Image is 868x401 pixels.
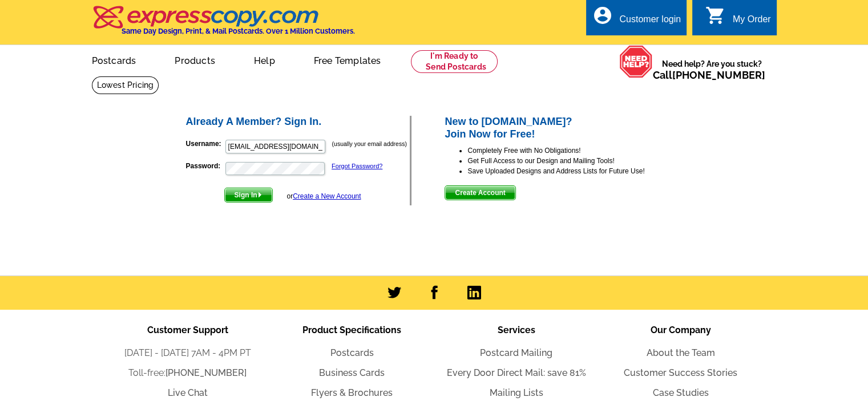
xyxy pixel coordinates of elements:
a: shopping_cart My Order [705,13,771,27]
label: Password: [186,161,224,171]
a: Help [236,46,293,73]
a: Flyers & Brochures [311,387,393,398]
i: shopping_cart [705,5,726,26]
a: [PHONE_NUMBER] [165,367,247,378]
span: Product Specifications [302,325,401,335]
a: Mailing Lists [490,387,543,398]
div: or [286,191,361,201]
span: Customer Support [147,325,228,335]
img: button-next-arrow-white.png [257,192,263,197]
a: Every Door Direct Mail: save 81% [447,367,586,378]
a: Business Cards [319,367,385,378]
label: Username: [186,139,224,149]
a: account_circle Customer login [592,13,681,27]
a: Postcard Mailing [480,347,552,358]
li: Toll-free: [106,366,270,380]
span: Services [498,325,535,335]
span: Sign In [225,188,272,202]
a: Products [156,46,233,73]
a: [PHONE_NUMBER] [672,69,765,81]
a: Create a New Account [293,192,361,200]
span: Need help? Are you stuck? [653,58,771,81]
span: Our Company [651,325,711,335]
a: Case Studies [653,387,709,398]
span: Call [653,69,765,81]
li: Save Uploaded Designs and Address Lists for Future Use! [467,166,684,176]
a: Postcards [330,347,374,358]
li: Get Full Access to our Design and Mailing Tools! [467,156,684,166]
i: account_circle [592,5,612,26]
img: npw-badge-icon-locked.svg [312,142,321,151]
button: Sign In [224,188,273,202]
li: Completely Free with No Obligations! [467,145,684,156]
h4: Same Day Design, Print, & Mail Postcards. Over 1 Million Customers. [122,27,355,35]
h2: New to [DOMAIN_NAME]? Join Now for Free! [445,116,684,140]
small: (usually your email address) [332,140,407,147]
a: About the Team [647,347,715,358]
span: Create Account [445,186,515,200]
a: Free Templates [296,46,399,73]
a: Customer Success Stories [624,367,737,378]
a: Same Day Design, Print, & Mail Postcards. Over 1 Million Customers. [92,14,355,35]
a: Postcards [74,46,155,73]
a: Forgot Password? [332,163,382,169]
div: Customer login [619,14,681,30]
li: [DATE] - [DATE] 7AM - 4PM PT [106,346,270,360]
img: help [619,45,653,78]
img: npw-badge-icon-locked.svg [312,164,321,173]
div: My Order [733,14,771,30]
a: Live Chat [168,387,208,398]
h2: Already A Member? Sign In. [186,116,410,128]
button: Create Account [445,185,515,200]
